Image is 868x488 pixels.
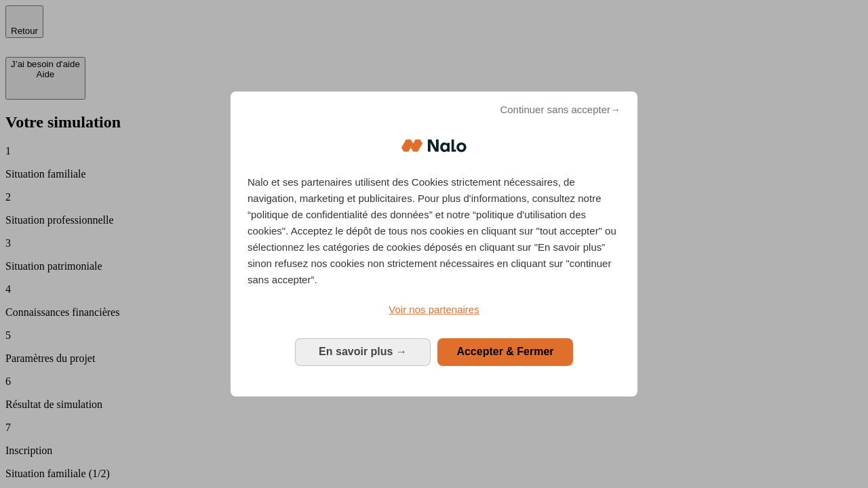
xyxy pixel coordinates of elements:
[456,346,553,357] span: Accepter & Fermer
[401,125,467,166] img: Logo
[500,102,620,118] span: Continuer sans accepter→
[437,338,573,365] button: Accepter & Fermer: Accepter notre traitement des données et fermer
[295,338,431,365] button: En savoir plus: Configurer vos consentements
[319,346,407,357] span: En savoir plus →
[248,302,620,318] a: Voir nos partenaires
[248,174,620,288] p: Nalo et ses partenaires utilisent des Cookies strictement nécessaires, de navigation, marketing e...
[389,304,479,315] span: Voir nos partenaires
[231,91,637,396] div: Bienvenue chez Nalo Gestion du consentement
